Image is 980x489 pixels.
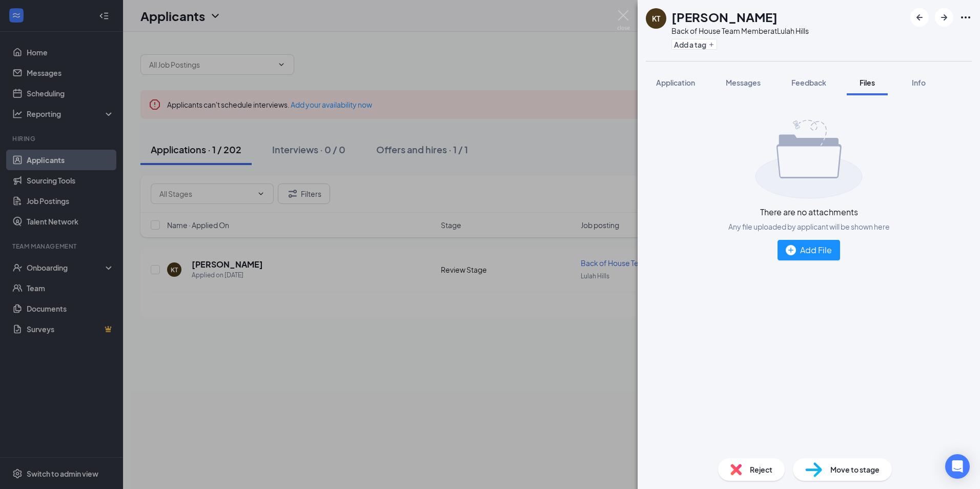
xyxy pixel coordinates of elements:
[708,42,714,48] svg: Plus
[671,39,717,50] button: PlusAdd a tag
[778,240,840,260] button: Add File
[726,78,761,87] span: Messages
[786,243,832,256] div: Add File
[750,464,772,475] span: Reject
[652,13,660,24] div: KT
[860,78,875,87] span: Files
[671,8,778,26] h1: [PERSON_NAME]
[728,221,890,232] div: Any file uploaded by applicant will be shown here
[959,11,972,24] svg: Ellipses
[671,26,809,36] div: Back of House Team Member at Lulah Hills
[830,464,880,475] span: Move to stage
[791,78,826,87] span: Feedback
[760,207,858,217] div: There are no attachments
[913,11,926,24] svg: ArrowLeftNew
[945,454,970,479] div: Open Intercom Messenger
[935,8,953,27] button: ArrowRight
[910,8,929,27] button: ArrowLeftNew
[656,78,695,87] span: Application
[938,11,950,24] svg: ArrowRight
[912,78,926,87] span: Info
